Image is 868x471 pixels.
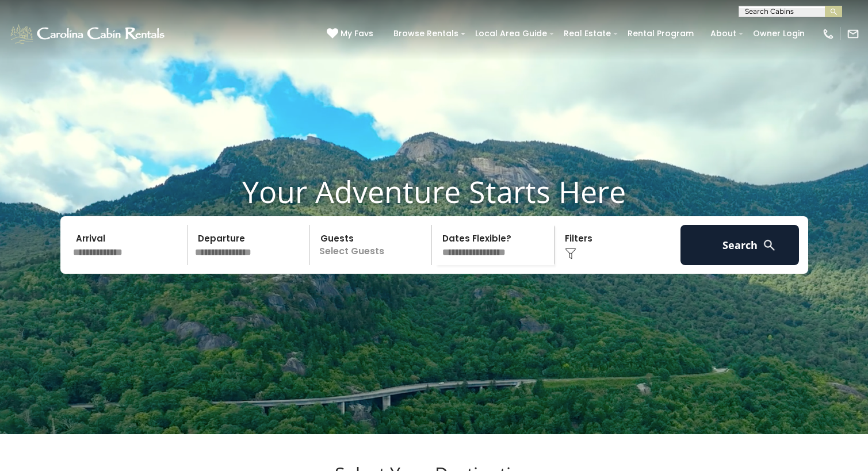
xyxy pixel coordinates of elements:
p: Select Guests [313,225,432,265]
a: Browse Rentals [388,25,464,43]
a: Owner Login [747,25,810,43]
span: My Favs [341,28,373,40]
a: Local Area Guide [469,25,553,43]
img: search-regular-white.png [762,238,777,252]
img: phone-regular-white.png [822,28,835,40]
a: My Favs [327,28,376,40]
img: mail-regular-white.png [847,28,859,40]
img: White-1-1-2.png [9,22,168,45]
button: Search [680,225,800,265]
img: filter--v1.png [565,248,576,259]
a: About [705,25,742,43]
a: Real Estate [558,25,617,43]
a: Rental Program [622,25,699,43]
h1: Your Adventure Starts Here [9,174,859,209]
